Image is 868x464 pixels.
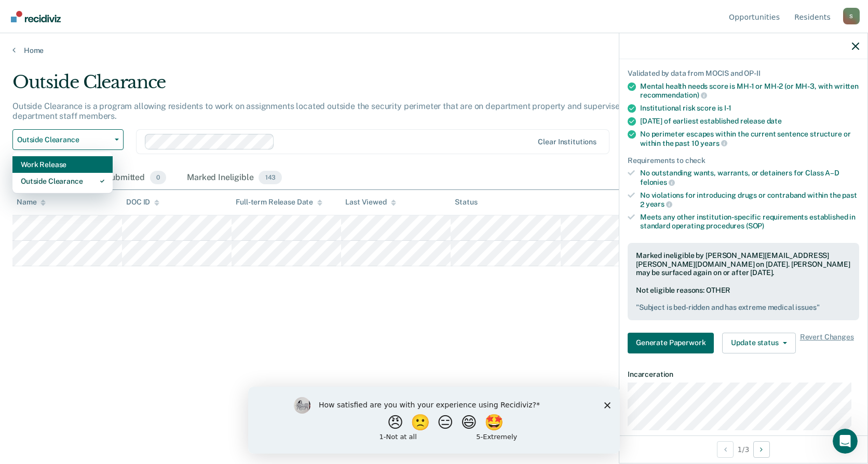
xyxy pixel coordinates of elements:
a: Home [12,46,856,55]
div: Outside Clearance [12,72,663,101]
button: Next Opportunity [753,441,770,458]
span: recommendation) [640,91,707,99]
div: Last Viewed [345,198,396,207]
span: 143 [259,171,282,184]
span: years [700,139,727,147]
pre: " Subject is bed-ridden and has extreme medical issues " [636,303,851,312]
div: Outside Clearance [21,173,104,189]
div: Full-term Release Date [236,198,322,207]
div: Institutional risk score is [640,104,859,113]
div: 1 / 3 [619,435,867,463]
div: DOC ID [126,198,159,207]
button: Generate Paperwork [628,333,714,353]
div: Meets any other institution-specific requirements established in standard operating procedures [640,213,859,230]
div: Name [17,198,46,207]
div: No violations for introducing drugs or contraband within the past 2 [640,191,859,209]
span: I-1 [724,104,731,112]
div: Submitted [103,167,168,189]
span: date [767,117,782,125]
div: Not eligible reasons: OTHER [636,286,851,312]
span: 0 [150,171,166,184]
div: [DATE] of earliest established release [640,117,859,126]
div: No outstanding wants, warrants, or detainers for Class A–D [640,169,859,186]
iframe: Survey by Kim from Recidiviz [248,387,620,454]
div: Clear institutions [538,138,596,146]
span: Revert Changes [800,333,854,353]
span: Outside Clearance [17,135,111,144]
button: Previous Opportunity [717,441,734,458]
span: (SOP) [746,222,764,230]
button: Update status [722,333,795,353]
div: Dropdown Menu [12,152,113,194]
iframe: Intercom live chat [833,429,858,454]
div: Validated by data from MOCIS and OP-II [628,69,859,78]
button: Profile dropdown button [843,8,860,24]
div: Mental health needs score is MH-1 or MH-2 (or MH-3, with written [640,82,859,100]
div: Marked Ineligible [185,167,284,189]
div: Marked ineligible by [PERSON_NAME][EMAIL_ADDRESS][PERSON_NAME][DOMAIN_NAME] on [DATE]. [PERSON_NA... [636,251,851,277]
dt: Incarceration [628,370,859,379]
span: years [646,200,672,208]
div: Status [455,198,477,207]
p: Outside Clearance is a program allowing residents to work on assignments located outside the secu... [12,101,636,121]
div: No perimeter escapes within the current sentence structure or within the past 10 [640,130,859,147]
span: felonies [640,178,675,186]
img: Recidiviz [11,11,61,22]
div: S [843,8,860,24]
div: Requirements to check [628,156,859,165]
div: Work Release [21,156,104,173]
